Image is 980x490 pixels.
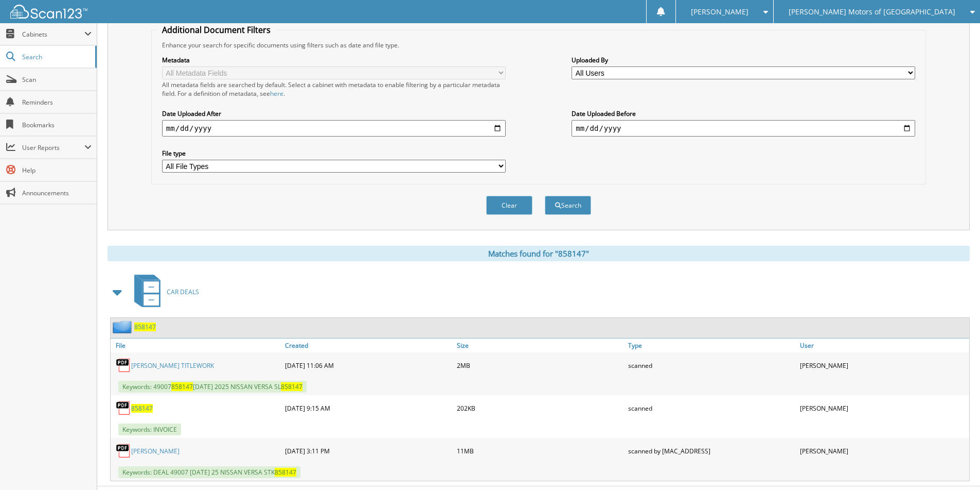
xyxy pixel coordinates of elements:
div: scanned by [MAC_ADDRESS] [626,441,797,461]
img: PDF.png [116,400,131,416]
span: User Reports [22,143,84,152]
div: [DATE] 3:11 PM [282,441,454,461]
a: 858147 [131,404,153,413]
a: here [270,89,283,98]
input: start [162,120,506,137]
span: CAR DEALS [167,288,199,296]
span: Search [22,53,90,61]
div: [PERSON_NAME] [797,441,969,461]
button: Clear [486,196,532,215]
a: 858147 [134,323,156,331]
span: [PERSON_NAME] Motors of [GEOGRAPHIC_DATA] [789,9,955,15]
span: 858147 [275,468,296,477]
div: [DATE] 9:15 AM [282,398,454,418]
label: Date Uploaded After [162,109,506,118]
div: 11MB [454,441,626,461]
div: 2MB [454,355,626,376]
iframe: Chat Widget [929,441,980,490]
span: 858147 [171,382,193,391]
span: Bookmarks [22,121,92,129]
legend: Additional Document Filters [157,24,276,36]
label: File type [162,149,506,158]
a: Type [626,339,797,352]
div: Enhance your search for specific documents using filters such as date and file type. [157,41,920,49]
span: Announcements [22,189,92,197]
button: Search [545,196,591,215]
input: end [572,120,915,137]
div: All metadata fields are searched by default. Select a cabinet with metadata to enable filtering b... [162,80,506,98]
label: Metadata [162,56,506,64]
label: Uploaded By [572,56,915,64]
span: Keywords: INVOICE [118,424,181,435]
div: scanned [626,355,797,376]
a: User [797,339,969,352]
div: [PERSON_NAME] [797,355,969,376]
span: Cabinets [22,30,84,39]
div: [DATE] 11:06 AM [282,355,454,376]
a: Created [282,339,454,352]
a: [PERSON_NAME] [131,447,180,455]
span: Reminders [22,98,92,107]
label: Date Uploaded Before [572,109,915,118]
div: Matches found for "858147" [108,246,970,261]
span: Keywords: 49007 [DATE] 2025 NISSAN VERSA SL [118,381,307,393]
span: [PERSON_NAME] [691,9,749,15]
a: Size [454,339,626,352]
span: Scan [22,75,92,84]
img: folder2.png [113,320,134,333]
span: Help [22,166,92,175]
img: PDF.png [116,358,131,373]
img: scan123-logo-white.svg [10,5,87,19]
div: [PERSON_NAME] [797,398,969,418]
span: Keywords: DEAL 49007 [DATE] 25 NISSAN VERSA STK [118,466,300,478]
a: CAR DEALS [128,272,199,312]
a: [PERSON_NAME] TITLEWORK [131,361,214,370]
a: File [111,339,282,352]
div: 202KB [454,398,626,418]
span: 858147 [281,382,302,391]
img: PDF.png [116,443,131,459]
div: scanned [626,398,797,418]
